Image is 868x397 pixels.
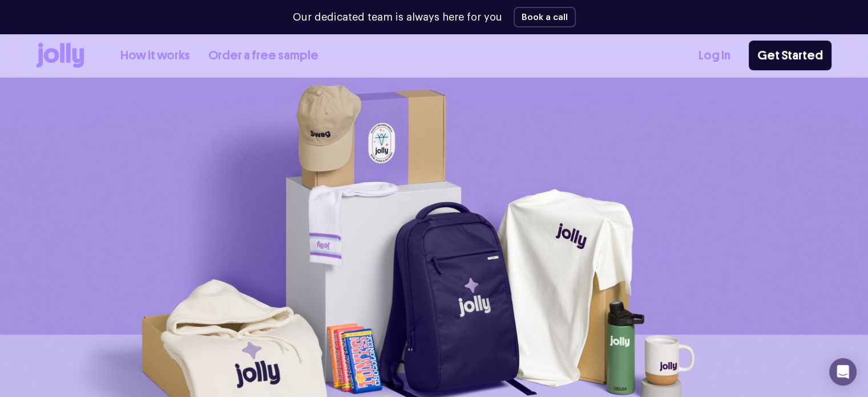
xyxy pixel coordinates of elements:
a: Get Started [749,41,831,70]
a: Log In [699,46,730,65]
a: How it works [120,46,190,65]
div: Open Intercom Messenger [829,358,857,386]
p: Our dedicated team is always here for you [293,10,502,25]
a: Order a free sample [208,46,318,65]
button: Book a call [514,7,576,27]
